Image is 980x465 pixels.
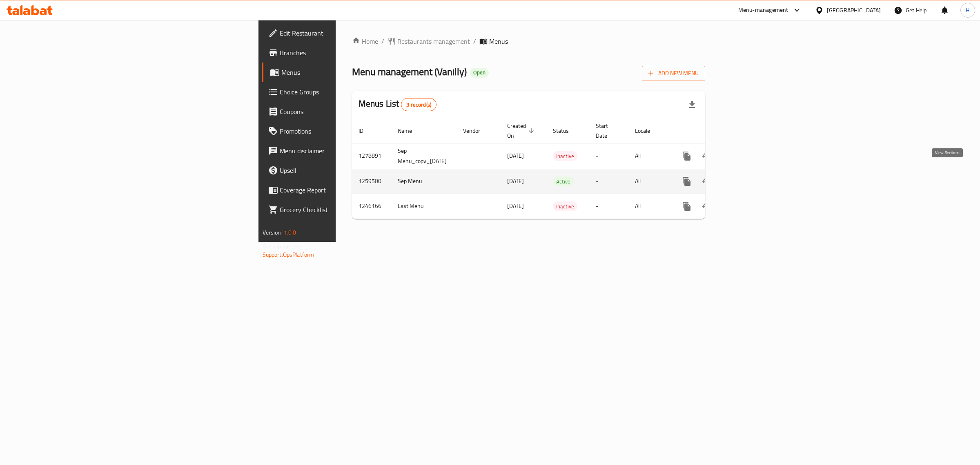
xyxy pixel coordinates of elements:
[628,194,670,219] td: All
[697,146,716,166] button: Change Status
[697,172,716,191] button: Change Status
[507,150,524,161] span: [DATE]
[489,36,508,46] span: Menus
[670,118,762,143] th: Actions
[391,169,457,194] td: Sep Menu
[966,6,969,15] span: H
[648,68,699,78] span: Add New Menu
[391,143,457,169] td: Sep Menu_copy_[DATE]
[280,87,416,97] span: Choice Groups
[281,67,416,77] span: Menus
[388,36,470,46] a: Restaurants management
[589,169,628,194] td: -
[262,141,422,161] a: Menu disclaimer
[553,201,577,211] div: Inactive
[280,126,416,136] span: Promotions
[463,126,491,136] span: Vendor
[262,23,422,43] a: Edit Restaurant
[262,200,422,219] a: Grocery Checklist
[470,69,489,76] span: Open
[352,118,762,219] table: enhanced table
[589,143,628,169] td: -
[262,121,422,141] a: Promotions
[589,194,628,219] td: -
[738,5,788,15] div: Menu-management
[391,194,457,219] td: Last Menu
[262,102,422,121] a: Coupons
[827,6,881,15] div: [GEOGRAPHIC_DATA]
[352,36,706,46] nav: breadcrumb
[359,126,374,136] span: ID
[263,249,314,260] a: Support.OpsPlatform
[401,98,437,111] div: Total records count
[628,169,670,194] td: All
[280,48,416,58] span: Branches
[553,126,579,136] span: Status
[352,63,467,81] span: Menu management ( Vanilly )
[642,66,705,81] button: Add New Menu
[397,36,470,46] span: Restaurants management
[677,172,697,191] button: more
[280,185,416,195] span: Coverage Report
[470,68,489,78] div: Open
[280,107,416,116] span: Coupons
[596,121,619,141] span: Start Date
[628,143,670,169] td: All
[262,180,422,200] a: Coverage Report
[284,227,296,238] span: 1.0.0
[507,176,524,186] span: [DATE]
[553,202,577,211] span: Inactive
[682,95,702,114] div: Export file
[553,177,574,186] span: Active
[262,161,422,180] a: Upsell
[507,201,524,211] span: [DATE]
[398,126,423,136] span: Name
[359,98,437,111] h2: Menus List
[401,101,436,109] span: 3 record(s)
[262,63,422,82] a: Menus
[677,146,697,166] button: more
[280,205,416,215] span: Grocery Checklist
[280,28,416,38] span: Edit Restaurant
[507,121,537,141] span: Created On
[280,146,416,156] span: Menu disclaimer
[262,82,422,102] a: Choice Groups
[553,177,574,186] div: Active
[280,165,416,175] span: Upsell
[263,241,300,252] span: Get support on:
[553,152,577,161] span: Inactive
[635,126,661,136] span: Locale
[697,197,716,216] button: Change Status
[262,43,422,63] a: Branches
[473,36,476,46] li: /
[677,197,697,216] button: more
[263,227,283,238] span: Version:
